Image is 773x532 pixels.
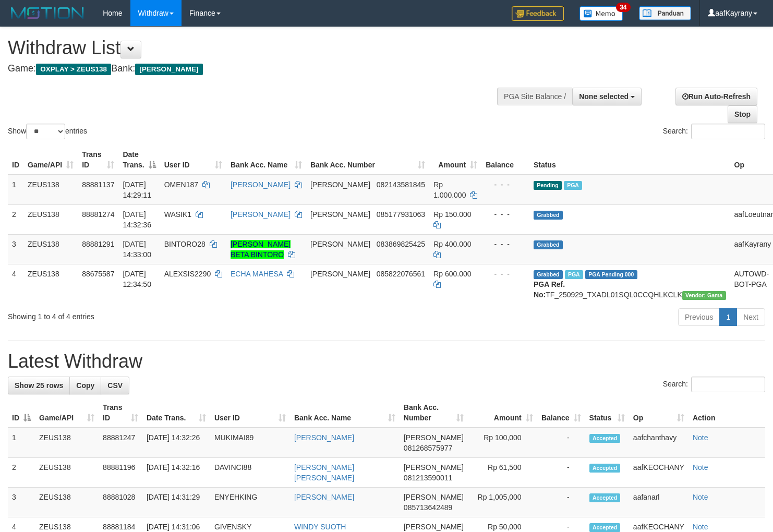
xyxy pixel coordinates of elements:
[579,92,629,101] span: None selected
[26,124,65,139] select: Showentries
[468,398,537,428] th: Amount: activate to sort column ascending
[589,434,621,443] span: Accepted
[537,458,585,488] td: -
[481,145,529,175] th: Balance
[486,239,525,249] div: - - -
[82,210,114,219] span: 88881274
[691,124,765,139] input: Search:
[404,433,464,442] span: [PERSON_NAME]
[8,234,23,264] td: 3
[8,145,23,175] th: ID
[629,428,689,458] td: aafchanthavy
[210,458,290,488] td: DAVINCI88
[8,38,505,58] h1: Withdraw List
[537,488,585,517] td: -
[82,180,114,189] span: 88881137
[663,124,765,139] label: Search:
[8,307,315,322] div: Showing 1 to 4 of 4 entries
[123,270,151,288] span: [DATE] 12:34:50
[8,64,505,74] h4: Game: Bank:
[589,523,621,532] span: Accepted
[82,270,114,278] span: 88675587
[468,488,537,517] td: Rp 1,005,000
[572,88,642,105] button: None selected
[691,377,765,392] input: Search:
[629,488,689,517] td: aafanarl
[565,270,583,279] span: Marked by aafpengsreynich
[164,180,198,189] span: OMEN187
[534,211,563,220] span: Grabbed
[123,180,151,199] span: [DATE] 14:29:11
[468,458,537,488] td: Rp 61,500
[534,181,562,190] span: Pending
[534,270,563,279] span: Grabbed
[142,488,210,517] td: [DATE] 14:31:29
[377,270,425,278] span: Copy 085822076561 to clipboard
[400,398,468,428] th: Bank Acc. Number: activate to sort column ascending
[486,269,525,279] div: - - -
[310,180,370,189] span: [PERSON_NAME]
[294,493,354,501] a: [PERSON_NAME]
[8,398,35,428] th: ID: activate to sort column descending
[35,398,99,428] th: Game/API: activate to sort column ascending
[99,458,142,488] td: 88881196
[69,377,101,394] a: Copy
[433,270,471,278] span: Rp 600.000
[433,210,471,219] span: Rp 150.000
[231,240,291,259] a: [PERSON_NAME] BETA BINTORO
[142,398,210,428] th: Date Trans.: activate to sort column ascending
[8,458,35,488] td: 2
[23,264,78,304] td: ZEUS138
[663,377,765,392] label: Search:
[310,270,370,278] span: [PERSON_NAME]
[404,493,464,501] span: [PERSON_NAME]
[23,204,78,234] td: ZEUS138
[736,308,765,326] a: Next
[537,428,585,458] td: -
[142,458,210,488] td: [DATE] 14:32:16
[23,175,78,205] td: ZEUS138
[118,145,160,175] th: Date Trans.: activate to sort column descending
[8,428,35,458] td: 1
[231,270,283,278] a: ECHA MAHESA
[164,240,206,248] span: BINTORO28
[564,181,582,190] span: Marked by aafanarl
[99,398,142,428] th: Trans ID: activate to sort column ascending
[82,240,114,248] span: 88881291
[123,240,151,259] span: [DATE] 14:33:00
[534,240,563,249] span: Grabbed
[404,444,452,452] span: Copy 081268575977 to clipboard
[8,264,23,304] td: 4
[290,398,400,428] th: Bank Acc. Name: activate to sort column ascending
[142,428,210,458] td: [DATE] 14:32:26
[693,523,708,531] a: Note
[310,240,370,248] span: [PERSON_NAME]
[226,145,306,175] th: Bank Acc. Name: activate to sort column ascending
[537,398,585,428] th: Balance: activate to sort column ascending
[78,145,118,175] th: Trans ID: activate to sort column ascending
[35,458,99,488] td: ZEUS138
[294,523,346,531] a: WINDY SUOTH
[306,145,429,175] th: Bank Acc. Number: activate to sort column ascending
[99,428,142,458] td: 88881247
[377,180,425,189] span: Copy 082143581845 to clipboard
[585,270,637,279] span: PGA Pending
[310,210,370,219] span: [PERSON_NAME]
[8,175,23,205] td: 1
[8,351,765,372] h1: Latest Withdraw
[589,493,621,502] span: Accepted
[123,210,151,229] span: [DATE] 14:32:36
[486,179,525,190] div: - - -
[468,428,537,458] td: Rp 100,000
[8,5,87,21] img: MOTION_logo.png
[693,493,708,501] a: Note
[404,503,452,512] span: Copy 085713642489 to clipboard
[294,463,354,482] a: [PERSON_NAME] [PERSON_NAME]
[35,428,99,458] td: ZEUS138
[433,240,471,248] span: Rp 400.000
[585,398,629,428] th: Status: activate to sort column ascending
[693,433,708,442] a: Note
[160,145,226,175] th: User ID: activate to sort column ascending
[529,264,730,304] td: TF_250929_TXADL01SQL0CCQHLKCLK
[101,377,129,394] a: CSV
